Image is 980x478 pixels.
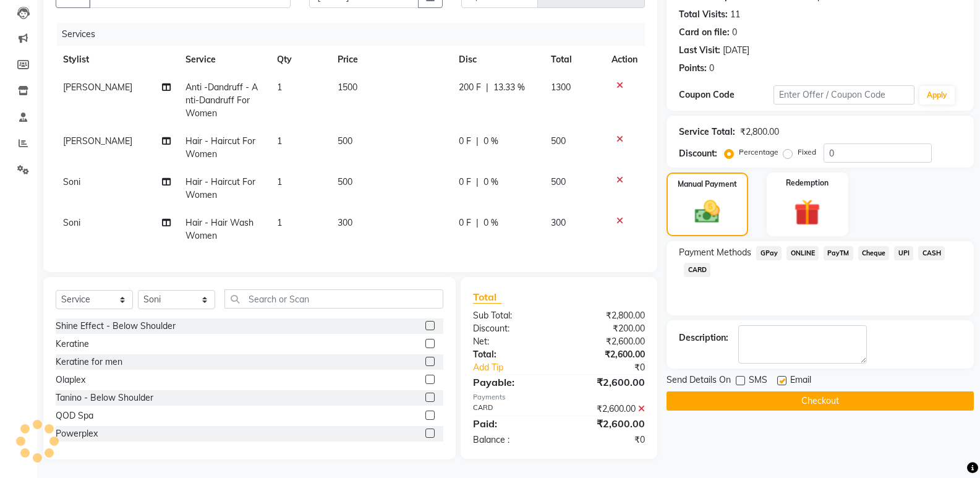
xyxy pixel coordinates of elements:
div: 0 [732,26,737,39]
div: Last Visit: [679,44,720,57]
div: Net: [464,335,559,348]
span: GPay [756,246,782,260]
span: [PERSON_NAME] [63,82,132,93]
th: Total [543,46,605,74]
label: Fixed [798,147,816,158]
span: 13.33 % [493,81,525,94]
div: 11 [730,8,740,21]
span: | [476,135,479,148]
div: ₹2,600.00 [559,375,654,390]
span: Payment Methods [679,246,751,259]
div: Total: [464,348,559,361]
label: Manual Payment [678,179,737,190]
span: 1 [277,176,282,187]
span: 500 [551,135,566,147]
span: Soni [63,176,80,187]
div: Olaplex [56,373,85,386]
div: Keratine for men [56,356,122,369]
span: ONLINE [786,246,819,260]
span: | [486,81,488,94]
button: Apply [919,86,955,105]
span: 0 F [459,135,471,148]
div: Card on file: [679,26,730,39]
span: 1 [277,217,282,228]
th: Qty [270,46,330,74]
label: Redemption [786,177,829,189]
div: ₹2,600.00 [559,403,654,416]
input: Search or Scan [224,289,443,309]
div: Total Visits: [679,8,728,21]
div: Discount: [679,147,717,160]
div: Tanino - Below Shoulder [56,391,153,404]
div: ₹2,800.00 [559,309,654,322]
span: 300 [551,217,566,228]
th: Disc [451,46,543,74]
div: Payments [473,392,645,403]
div: ₹2,800.00 [740,126,779,139]
div: ₹2,600.00 [559,348,654,361]
div: Discount: [464,322,559,335]
div: ₹200.00 [559,322,654,335]
span: | [476,216,479,229]
span: 1 [277,82,282,93]
span: 1 [277,135,282,147]
span: Hair - Haircut For Women [185,176,255,200]
div: Sub Total: [464,309,559,322]
div: Service Total: [679,126,735,139]
div: Coupon Code [679,88,773,101]
th: Price [330,46,451,74]
input: Enter Offer / Coupon Code [773,85,914,105]
div: Services [57,23,654,46]
span: 500 [338,135,352,147]
span: 500 [551,176,566,187]
span: Email [790,373,811,389]
span: Hair - Hair Wash Women [185,217,254,241]
span: 0 F [459,176,471,189]
label: Percentage [739,147,778,158]
span: | [476,176,479,189]
th: Stylist [56,46,178,74]
span: Hair - Haircut For Women [185,135,255,160]
span: CASH [918,246,945,260]
span: Total [473,291,501,304]
span: 500 [338,176,352,187]
span: Send Details On [667,373,731,389]
div: Powerplex [56,427,98,440]
th: Service [178,46,270,74]
span: Anti -Dandruff - Anti-Dandruff For Women [185,82,258,119]
th: Action [604,46,645,74]
span: 300 [338,217,352,228]
span: Soni [63,217,80,228]
img: _cash.svg [687,197,728,226]
div: ₹0 [559,433,654,446]
div: Balance : [464,433,559,446]
div: 0 [709,62,714,75]
div: QOD Spa [56,409,93,422]
span: 0 % [484,216,498,229]
span: 1300 [551,82,571,93]
img: _gift.svg [786,196,829,229]
div: ₹0 [575,361,654,374]
span: 0 F [459,216,471,229]
span: CARD [684,263,710,277]
span: 1500 [338,82,357,93]
span: PayTM [824,246,853,260]
span: 0 % [484,135,498,148]
div: Points: [679,62,707,75]
span: 0 % [484,176,498,189]
button: Checkout [667,391,974,411]
div: Shine Effect - Below Shoulder [56,320,176,333]
span: Cheque [858,246,890,260]
span: SMS [749,373,767,389]
div: [DATE] [723,44,749,57]
div: CARD [464,403,559,416]
span: UPI [894,246,913,260]
span: [PERSON_NAME] [63,135,132,147]
div: Payable: [464,375,559,390]
div: ₹2,600.00 [559,416,654,431]
div: Description: [679,331,728,344]
div: Keratine [56,338,89,351]
span: 200 F [459,81,481,94]
a: Add Tip [464,361,575,374]
div: Paid: [464,416,559,431]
